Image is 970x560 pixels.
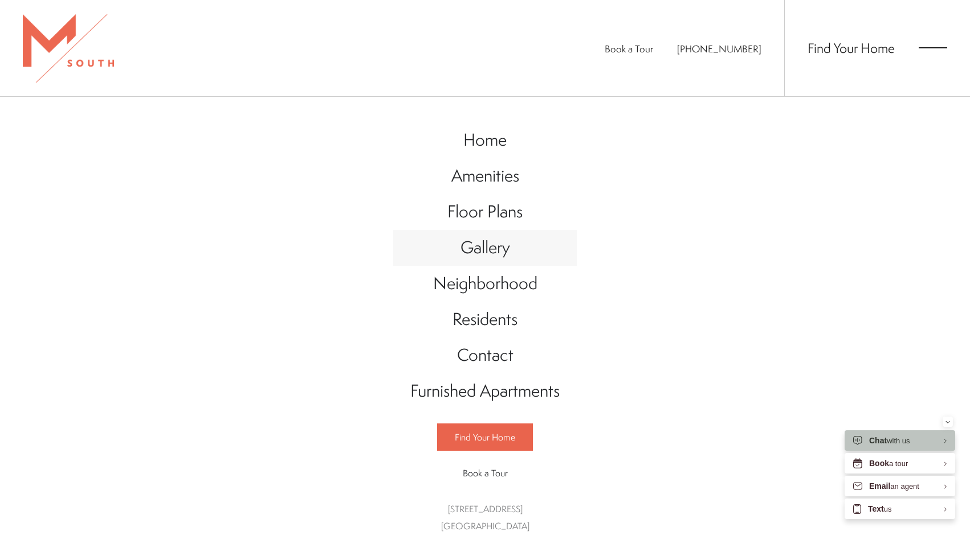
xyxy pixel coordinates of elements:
[460,236,510,259] span: Gallery
[433,271,537,295] span: Neighborhood
[441,503,529,532] a: Get Directions to 5110 South Manhattan Avenue Tampa, FL 33611
[23,14,114,83] img: MSouth
[393,373,577,409] a: Go to Furnished Apartments (opens in a new tab)
[447,200,523,223] span: Floor Plans
[393,122,577,158] a: Go to Home
[463,467,508,479] span: Book a Tour
[677,42,761,55] a: Call Us at 813-570-8014
[437,423,533,451] a: Find Your Home
[453,307,517,331] span: Residents
[393,266,577,302] a: Go to Neighborhood
[393,337,577,373] a: Go to Contact
[457,343,513,367] span: Contact
[463,128,507,151] span: Home
[393,158,577,194] a: Go to Amenities
[605,42,653,55] a: Book a Tour
[808,39,895,57] a: Find Your Home
[393,230,577,266] a: Go to Gallery
[437,460,533,486] a: Book a Tour
[451,164,519,187] span: Amenities
[455,431,515,443] span: Find Your Home
[393,111,577,546] div: Main
[677,42,761,55] span: [PHONE_NUMBER]
[919,43,947,53] button: Open Menu
[393,194,577,230] a: Go to Floor Plans
[393,302,577,337] a: Go to Residents
[410,379,560,402] span: Furnished Apartments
